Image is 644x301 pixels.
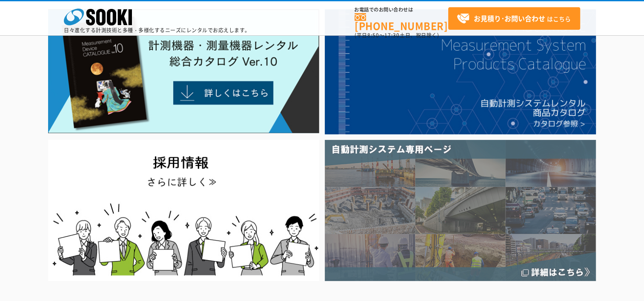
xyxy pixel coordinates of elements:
[325,140,596,281] img: 自動計測システム専用ページ
[64,28,250,33] p: 日々進化する計測技術と多種・多様化するニーズにレンタルでお応えします。
[384,31,400,39] span: 17:30
[48,140,319,281] img: SOOKI recruit
[448,7,580,30] a: お見積り･お問い合わせはこちら
[355,7,448,12] span: お電話でのお問い合わせは
[48,9,319,133] img: Catalog Ver10
[367,31,379,39] span: 8:50
[355,13,448,31] a: [PHONE_NUMBER]
[325,9,596,134] img: 自動計測システムカタログ
[457,12,571,25] span: はこちら
[474,13,545,23] strong: お見積り･お問い合わせ
[355,31,439,39] span: (平日 ～ 土日、祝日除く)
